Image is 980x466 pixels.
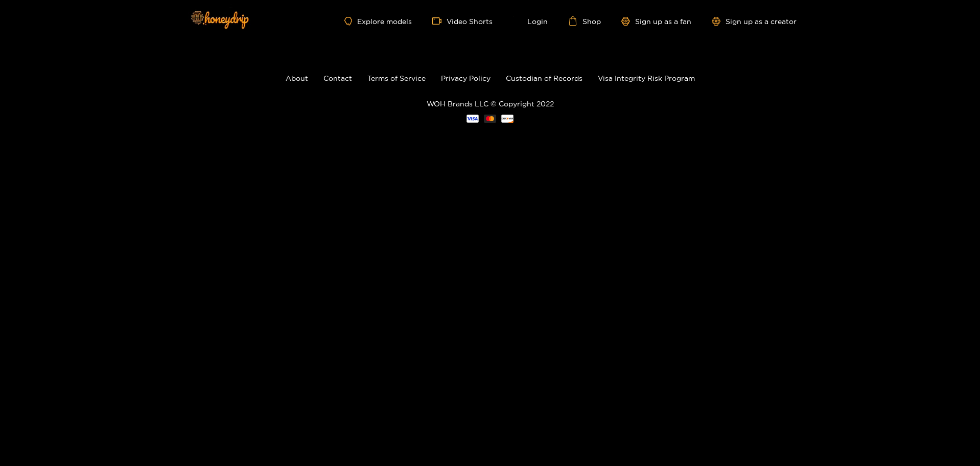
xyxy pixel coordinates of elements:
[432,16,493,26] a: Video Shorts
[441,74,491,82] a: Privacy Policy
[568,16,601,26] a: Shop
[367,74,426,82] a: Terms of Service
[513,16,548,26] a: Login
[344,17,412,26] a: Explore models
[598,74,695,82] a: Visa Integrity Risk Program
[286,74,308,82] a: About
[506,74,582,82] a: Custodian of Records
[712,17,797,26] a: Sign up as a creator
[432,16,447,26] span: video-camera
[621,17,691,26] a: Sign up as a fan
[323,74,352,82] a: Contact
